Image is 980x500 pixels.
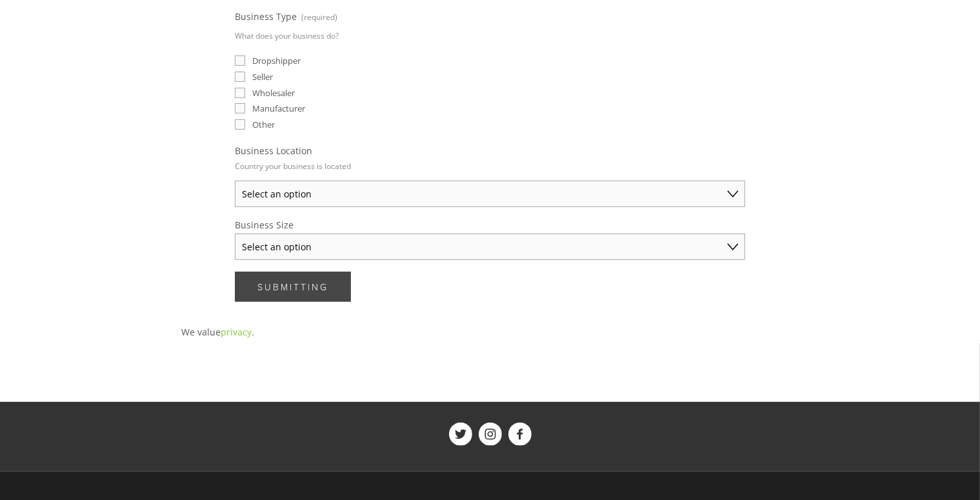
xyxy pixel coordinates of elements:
a: ShelfTrend [449,423,472,446]
a: ShelfTrend [508,423,532,446]
span: Business Location [235,145,312,157]
p: We value . [182,324,799,340]
input: Manufacturer [235,103,245,114]
span: Dropshipper [252,55,301,66]
span: Manufacturer [252,103,305,114]
input: Other [235,119,245,130]
a: privacy [221,326,252,338]
span: Business Size [235,219,294,231]
input: Wholesaler [235,88,245,98]
span: (required) [301,8,337,26]
p: Country your business is located [235,157,351,175]
a: ShelfTrend [479,423,502,446]
select: Business Location [235,181,745,207]
input: Dropshipper [235,55,245,66]
span: Submitting [257,281,328,293]
span: Wholesaler [252,87,295,99]
span: Other [252,119,275,130]
p: What does your business do? [235,26,339,45]
span: Business Type [235,10,297,23]
input: Seller [235,72,245,82]
select: Business Size [235,234,745,260]
button: SubmittingSubmitting [235,272,351,302]
span: Seller [252,71,273,83]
